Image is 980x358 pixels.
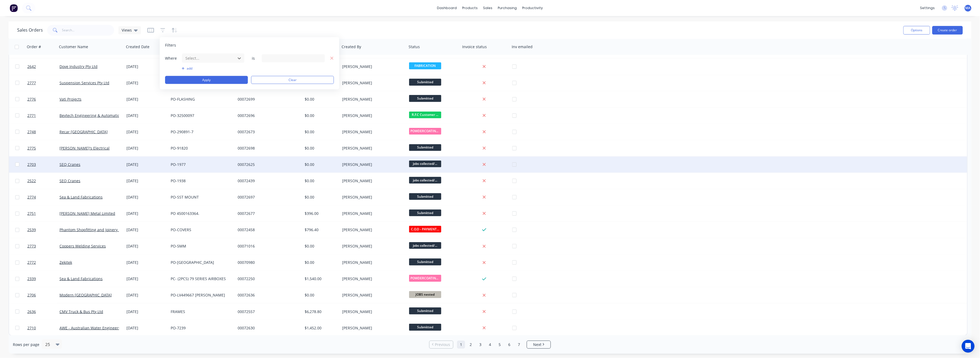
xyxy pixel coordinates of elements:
[305,211,336,216] div: $396.00
[409,307,441,314] span: Submitted
[238,97,297,102] div: 00072699
[342,44,361,49] div: Created By
[126,146,166,151] div: [DATE]
[305,162,336,167] div: $0.00
[496,341,504,349] a: Page 5
[59,44,88,49] div: Customer Name
[171,178,230,184] div: PO-1938
[409,291,441,298] span: JOBS nested
[409,128,441,135] span: POWDERCOATING/S...
[467,341,475,349] a: Page 2
[486,341,494,349] a: Page 4
[409,193,441,200] span: Submitted
[305,97,336,102] div: $0.00
[171,162,230,167] div: PO-1977
[409,226,441,233] span: C.O.D - PAYMENT...
[27,260,36,265] span: 2772
[409,44,420,49] div: Status
[27,189,59,205] a: 2774
[27,205,59,222] a: 2751
[409,324,441,330] span: Submitted
[27,276,36,281] span: 2339
[126,227,166,233] div: [DATE]
[126,80,166,86] div: [DATE]
[342,227,402,233] div: [PERSON_NAME]
[409,79,441,85] span: Submitted
[457,341,465,349] a: Page 1 is your current page
[409,62,441,69] span: FABRICATION
[126,309,166,314] div: [DATE]
[59,195,103,200] a: Sea & Land Fabrications
[342,211,402,216] div: [PERSON_NAME]
[27,44,41,49] div: Order #
[126,292,166,298] div: [DATE]
[342,243,402,249] div: [PERSON_NAME]
[27,146,36,151] span: 2775
[165,76,248,84] button: Apply
[305,178,336,184] div: $0.00
[238,129,297,135] div: 00072673
[27,140,59,156] a: 2775
[505,341,513,349] a: Page 6
[59,146,110,151] a: [PERSON_NAME]'s Electrical
[342,292,402,298] div: [PERSON_NAME]
[305,146,336,151] div: $0.00
[126,243,166,249] div: [DATE]
[238,162,297,167] div: 00072625
[481,4,495,12] div: sales
[171,243,230,249] div: PO-5MM
[13,342,39,347] span: Rows per page
[27,178,36,184] span: 2522
[126,162,166,167] div: [DATE]
[903,26,930,35] button: Options
[512,44,533,49] div: Inv emailed
[342,129,402,135] div: [PERSON_NAME]
[27,211,36,216] span: 2751
[59,178,80,183] a: SEQ Cranes
[126,276,166,281] div: [DATE]
[126,211,166,216] div: [DATE]
[409,258,441,265] span: Submitted
[171,195,230,200] div: PO-SST MOUNT
[171,260,230,265] div: PO-[GEOGRAPHIC_DATA]
[59,162,80,167] a: SEQ Cranes
[342,260,402,265] div: [PERSON_NAME]
[305,292,336,298] div: $0.00
[171,146,230,151] div: PO-91820
[27,64,36,69] span: 2642
[342,195,402,200] div: [PERSON_NAME]
[171,292,230,298] div: PO-LV449667 [PERSON_NAME]
[515,341,523,349] a: Page 7
[126,64,166,69] div: [DATE]
[27,309,36,314] span: 2636
[918,4,938,12] div: settings
[27,173,59,189] a: 2522
[59,276,103,281] a: Sea & Land Fabrications
[126,44,149,49] div: Created Date
[305,195,336,200] div: $0.00
[305,243,336,249] div: $0.00
[126,195,166,200] div: [DATE]
[27,243,36,249] span: 2773
[59,309,103,314] a: CMV Truck & Bus Pty Ltd
[238,211,297,216] div: 00072677
[409,112,441,118] span: R.F.C Customer ...
[409,95,441,102] span: Submitted
[59,64,98,69] a: Dove Industry Pty Ltd
[238,146,297,151] div: 00072698
[171,309,230,314] div: FRAMES
[17,28,43,33] h1: Sales Orders
[27,320,59,336] a: 2710
[429,342,453,347] a: Previous page
[27,325,36,331] span: 2710
[59,211,115,216] a: [PERSON_NAME] Metal Limited
[27,222,59,238] a: 2539
[238,292,297,298] div: 00072636
[165,43,176,48] span: Filters
[305,129,336,135] div: $0.00
[27,254,59,271] a: 2772
[342,80,402,86] div: [PERSON_NAME]
[27,91,59,107] a: 2776
[342,162,402,167] div: [PERSON_NAME]
[305,113,336,118] div: $0.00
